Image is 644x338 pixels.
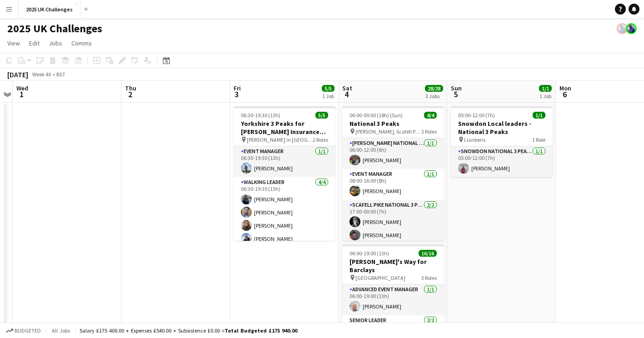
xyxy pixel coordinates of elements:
[7,22,102,35] h1: 2025 UK Challenges
[49,39,62,47] span: Jobs
[29,39,40,47] span: Edit
[19,0,80,18] button: 2025 UK Challenges
[56,71,65,78] div: BST
[68,37,95,49] a: Comms
[617,23,628,34] app-user-avatar: Andy Baker
[45,37,66,49] a: Jobs
[5,326,42,336] button: Budgeted
[4,37,24,49] a: View
[50,327,72,334] span: All jobs
[7,70,28,79] div: [DATE]
[15,328,41,334] span: Budgeted
[30,71,53,78] span: Week 40
[7,39,20,47] span: View
[225,327,297,334] span: Total Budgeted £175 940.00
[626,23,637,34] app-user-avatar: Andy Baker
[25,37,43,49] a: Edit
[80,327,297,334] div: Salary £175 400.00 + Expenses £540.00 + Subsistence £0.00 =
[71,39,92,47] span: Comms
